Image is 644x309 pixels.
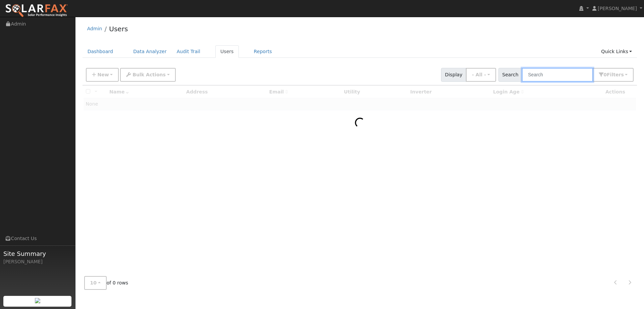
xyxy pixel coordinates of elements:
a: Dashboard [83,45,118,58]
a: Reports [249,45,277,58]
span: Site Summary [3,249,72,258]
span: s [621,72,624,77]
button: Bulk Actions [120,68,175,82]
span: of 0 rows [84,276,128,290]
a: Users [215,45,239,58]
span: Filter [607,72,624,77]
a: Data Analyzer [128,45,172,58]
input: Search [522,68,593,82]
span: Bulk Actions [132,72,166,77]
a: Users [109,25,128,33]
button: 10 [84,276,107,290]
span: [PERSON_NAME] [598,6,637,11]
span: Search [498,68,522,82]
button: 0Filters [593,68,634,82]
a: Admin [87,26,102,31]
span: New [97,72,109,77]
a: Audit Trail [172,45,205,58]
div: [PERSON_NAME] [3,258,72,265]
button: New [86,68,119,82]
img: retrieve [35,298,40,303]
img: SolarFax [5,4,68,18]
span: 10 [90,280,97,285]
a: Quick Links [596,45,637,58]
button: - All - [466,68,496,82]
span: Display [441,68,466,82]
